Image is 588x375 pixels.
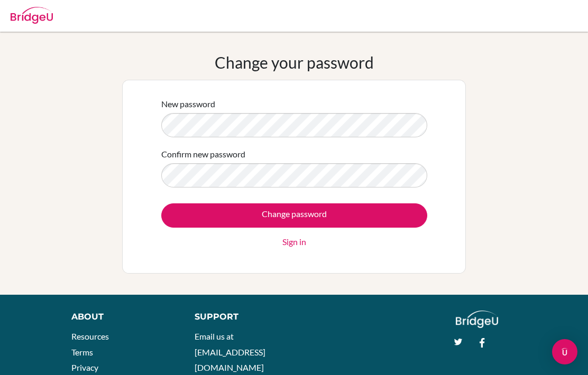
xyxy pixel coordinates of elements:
img: logo_white@2x-f4f0deed5e89b7ecb1c2cc34c3e3d731f90f0f143d5ea2071677605dd97b5244.png [456,311,499,328]
div: Open Intercom Messenger [552,339,577,364]
input: Change password [161,203,427,228]
a: Sign in [282,236,306,248]
div: About [71,311,171,323]
label: Confirm new password [161,148,245,161]
label: New password [161,98,215,110]
a: Email us at [EMAIL_ADDRESS][DOMAIN_NAME] [195,331,265,372]
a: Terms [71,347,93,357]
div: Support [195,311,284,323]
h1: Change your password [215,53,374,72]
a: Resources [71,331,109,341]
img: Bridge-U [11,7,53,24]
a: Privacy [71,362,98,372]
